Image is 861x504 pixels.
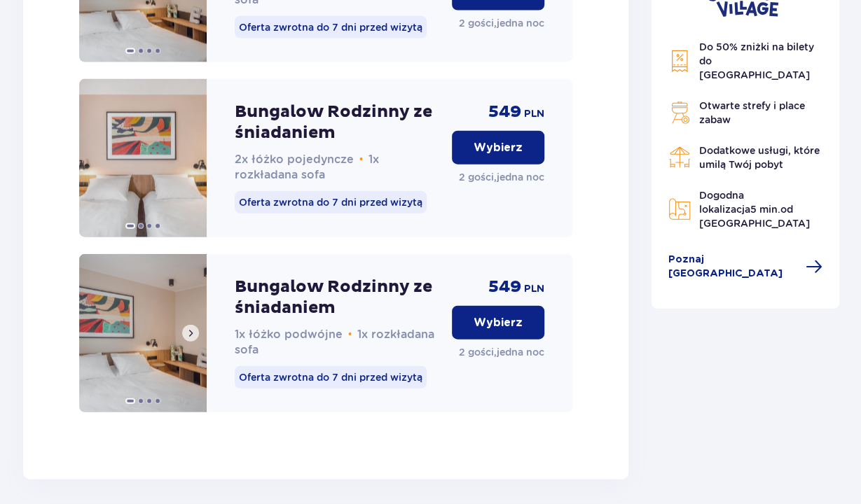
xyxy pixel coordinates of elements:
p: Wybierz [474,140,523,155]
p: 2 gości , jedna noc [459,170,544,184]
img: Map Icon [668,198,691,220]
p: 2 gości , jedna noc [459,345,544,359]
span: PLN [524,107,544,121]
img: Restaurant Icon [668,146,691,169]
button: Wybierz [452,131,544,164]
p: Bungalow Rodzinny ze śniadaniem [235,101,441,143]
img: Discount Icon [668,50,691,73]
span: Do 50% zniżki na bilety do [GEOGRAPHIC_DATA] [699,41,814,80]
p: Oferta zwrotna do 7 dni przed wizytą [235,191,427,213]
button: Wybierz [452,306,544,339]
p: 2 gości , jedna noc [459,16,544,30]
p: Bungalow Rodzinny ze śniadaniem [235,276,441,318]
span: 549 [488,276,521,297]
span: 549 [488,101,521,122]
img: Grill Icon [668,101,691,124]
p: Wybierz [474,315,523,330]
a: Poznaj [GEOGRAPHIC_DATA] [668,253,822,281]
span: 2x łóżko pojedyncze [235,153,354,166]
img: Bungalow Rodzinny ze śniadaniem [79,79,207,237]
span: Dogodna lokalizacja od [GEOGRAPHIC_DATA] [699,190,810,229]
span: Dodatkowe usługi, które umilą Twój pobyt [699,145,820,170]
span: PLN [524,282,544,296]
span: 5 min. [750,204,780,215]
img: Bungalow Rodzinny ze śniadaniem [79,254,207,412]
span: • [359,153,364,167]
span: Poznaj [GEOGRAPHIC_DATA] [668,253,797,281]
span: • [348,328,352,342]
span: 1x łóżko podwójne [235,328,343,341]
p: Oferta zwrotna do 7 dni przed wizytą [235,16,427,38]
p: Oferta zwrotna do 7 dni przed wizytą [235,366,427,388]
span: Otwarte strefy i place zabaw [699,100,805,125]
